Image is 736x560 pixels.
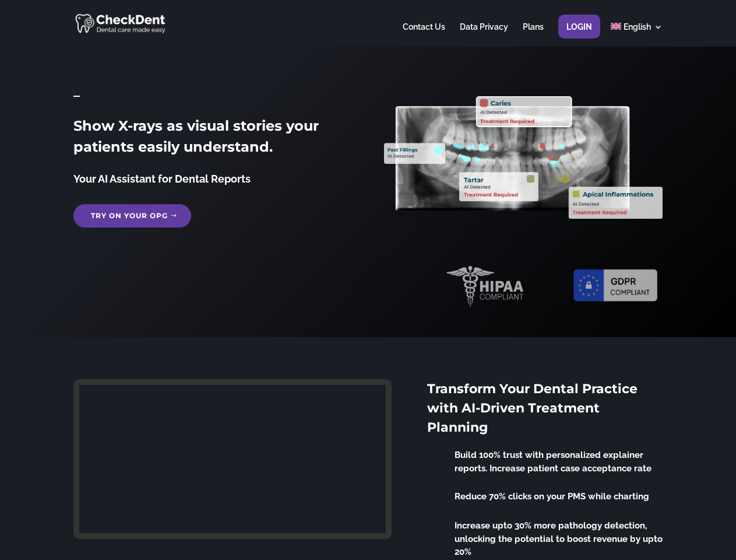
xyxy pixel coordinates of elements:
[455,520,663,557] span: Increase upto 30% more pathology detection, unlocking the potential to boost revenue by upto 20%
[611,23,663,45] a: English
[73,83,80,99] span: _
[384,96,662,219] img: X_Ray_annotated
[73,204,191,228] a: Try on your OPG
[523,23,544,45] a: Plans
[73,116,351,163] h2: Show X-rays as visual stories your patients easily understand.
[566,23,592,45] a: Login
[73,173,251,185] span: Your AI Assistant for Dental Reports
[427,381,638,435] span: Transform Your Dental Practice with AI-Driven Treatment Planning
[75,12,167,34] img: CheckDent AI
[624,22,651,32] span: English
[460,23,508,45] a: Data Privacy
[403,23,445,45] a: Contact Us
[455,491,649,502] span: Reduce 70% clicks on your PMS while charting
[455,450,652,474] span: Build 100% trust with personalized explainer reports. Increase patient case acceptance rate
